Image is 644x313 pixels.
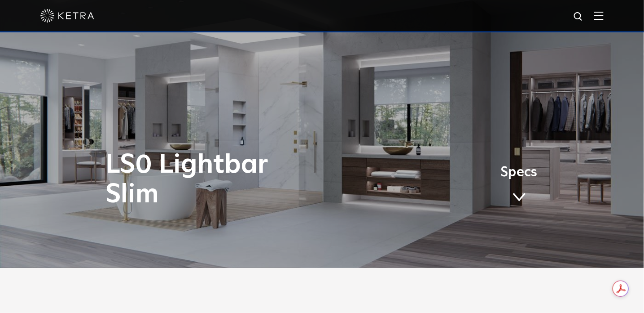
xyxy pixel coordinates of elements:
img: ketra-logo-2019-white [40,9,94,22]
img: Hamburger%20Nav.svg [594,11,604,20]
span: Specs [501,166,538,179]
h1: LS0 Lightbar Slim [106,150,359,210]
img: search icon [573,11,584,22]
a: Specs [501,170,538,205]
